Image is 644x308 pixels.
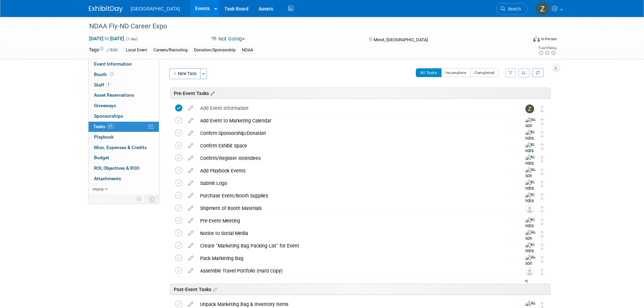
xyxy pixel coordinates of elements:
[89,111,159,121] a: Sponsorships
[374,37,428,42] span: Minot, [GEOGRAPHIC_DATA]
[89,132,159,142] a: Playbook
[541,37,557,42] div: In-Person
[185,118,197,124] a: edit
[197,165,512,176] div: Add Playbook Events
[169,68,200,79] button: New Task
[525,217,535,241] img: Kindra Mahler
[525,117,535,147] img: Alison Guttormson
[89,90,159,100] a: Asset Reservations
[487,35,557,45] div: Event Format
[532,68,544,77] a: Refresh
[185,230,197,236] a: edit
[185,243,197,249] a: edit
[541,106,544,112] i: Move task
[197,215,512,227] div: Pre-Event Meeting
[505,6,521,11] span: Search
[94,176,121,181] span: Attachments
[197,228,512,239] div: Notice to Social Media
[197,102,512,114] div: Add Event Information
[525,205,534,213] img: Unassigned
[89,35,124,42] span: [DATE] [DATE]
[89,46,118,54] td: Tags
[197,265,512,277] div: Assemble Travel Portfolio (Hard Copy)
[185,155,197,161] a: edit
[541,206,544,212] i: Move task
[145,195,159,204] td: Toggle Event Tabs
[470,68,499,77] button: Completed
[89,143,159,153] a: Misc. Expenses & Credits
[94,145,147,150] span: Misc. Expenses & Credits
[525,142,535,166] img: Kindra Mahler
[94,155,109,160] span: Budget
[106,82,111,87] span: 1
[541,218,544,225] i: Move task
[197,203,512,214] div: Shipment of Booth Materials
[170,284,550,295] div: Post-Event Tasks
[89,153,159,163] a: Budget
[541,131,544,137] i: Move task
[240,47,255,54] div: NDAA
[93,186,103,192] span: more
[525,230,535,259] img: Alison Guttormson
[197,127,512,139] div: Confirm Sponsorship/Donation
[192,47,238,54] div: Donation/Sponsorship
[185,180,197,186] a: edit
[197,152,512,164] div: Confirm/Register Attendees
[109,72,115,77] span: Booth not reserved yet
[89,59,159,69] a: Event Information
[533,36,540,42] img: Format-Inperson.png
[94,113,123,119] span: Sponsorships
[89,174,159,184] a: Attachments
[541,181,544,187] i: Move task
[93,124,114,129] span: Tasks
[541,143,544,150] i: Move task
[538,46,556,50] div: Event Rating
[89,70,159,80] a: Booth
[185,218,197,224] a: edit
[209,90,215,96] a: Edit sections
[94,92,134,98] span: Asset Reservations
[170,88,550,99] div: Pre-Event Tasks
[197,115,512,126] div: Add Event to Marketing Calendar
[151,47,190,54] div: Careers/Recruiting
[94,72,115,77] span: Booth
[94,134,114,140] span: Playbook
[525,180,535,204] img: Kindra Mahler
[185,301,197,307] a: edit
[208,35,247,43] button: Not Going
[197,253,512,264] div: Pack Marketing Bag
[89,163,159,173] a: ROI, Objectives & ROO
[525,255,535,284] img: Alison Guttormson
[416,68,442,77] button: All Tasks
[541,156,544,162] i: Move task
[541,193,544,200] i: Move task
[197,240,512,252] div: Create "Marketing Bag Packing List" for Event
[89,6,123,13] img: ExhibitDay
[89,122,159,132] a: Tasks6%
[525,129,535,153] img: Kindra Mahler
[197,177,512,189] div: Submit Logo
[525,242,535,266] img: Kindra Mahler
[94,82,111,88] span: Staff
[185,168,197,174] a: edit
[541,243,544,250] i: Move task
[525,192,535,216] img: Kindra Mahler
[87,20,517,32] div: NDAA Fly-ND Career Expo
[89,80,159,90] a: Staff1
[185,105,197,111] a: edit
[94,61,132,67] span: Event Information
[131,6,180,11] span: [GEOGRAPHIC_DATA]
[525,104,534,113] img: Zoe Graham
[94,165,139,171] span: ROI, Objectives & ROO
[125,37,138,41] span: (1 day)
[94,103,116,108] span: Giveaways
[185,255,197,261] a: edit
[541,256,544,262] i: Move task
[124,47,149,54] div: Local Event
[197,190,512,202] div: Purchase Event/Booth Supplies
[89,101,159,111] a: Giveaways
[541,168,544,175] i: Move task
[185,130,197,136] a: edit
[134,195,145,204] td: Personalize Event Tab Strip
[89,184,159,194] a: more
